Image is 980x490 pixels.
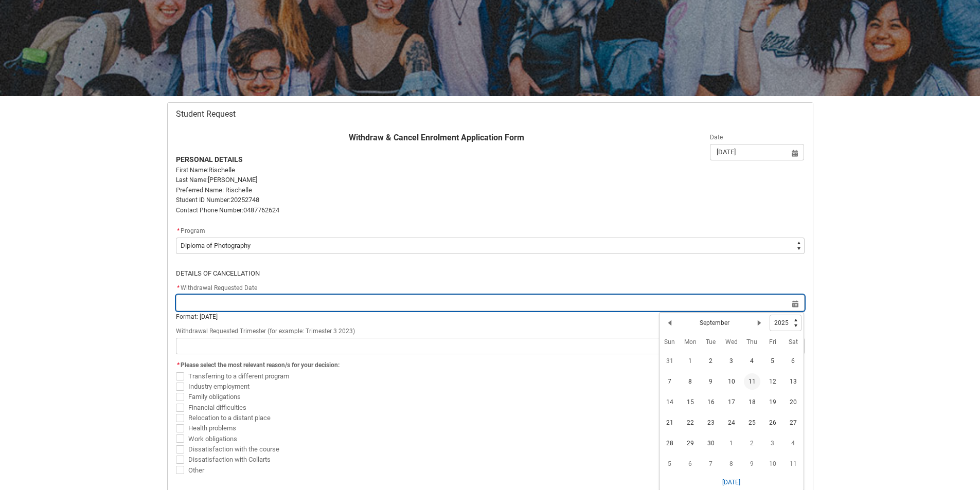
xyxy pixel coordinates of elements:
td: 2025-09-07 [660,371,680,392]
td: 2025-09-20 [783,392,804,412]
span: 14 [662,394,678,410]
span: 5 [662,456,678,472]
div: Format: [DATE] [176,312,805,321]
button: Previous Month [662,315,678,331]
abbr: required [177,361,180,369]
td: 2025-09-22 [680,412,701,433]
span: 27 [785,414,801,431]
span: 23 [703,414,719,431]
td: 2025-09-25 [742,412,762,433]
td: 2025-09-13 [783,371,804,392]
td: 2025-09-18 [742,392,762,412]
span: 16 [703,394,719,410]
td: 2025-09-15 [680,392,701,412]
span: 22 [682,414,699,431]
span: 24 [723,414,740,431]
span: 6 [682,456,699,472]
p: Rischelle [176,165,698,175]
span: Student Request [176,109,236,119]
span: Date [710,134,723,141]
span: 28 [662,435,678,451]
td: 2025-10-06 [680,453,701,474]
span: 7 [703,456,719,472]
span: Financial difficulties [188,404,246,411]
button: Next Month [751,315,768,331]
span: Other [188,466,204,474]
td: 2025-09-26 [762,412,783,433]
span: 29 [682,435,699,451]
abbr: Sunday [664,338,675,346]
td: 2025-09-23 [701,412,721,433]
span: First Name: [176,167,208,174]
td: 2025-09-21 [660,412,680,433]
td: 2025-09-16 [701,392,721,412]
td: 2025-09-03 [721,351,742,371]
td: 2025-09-01 [680,351,701,371]
td: 2025-10-08 [721,453,742,474]
span: 21 [662,414,678,431]
span: 10 [723,373,740,390]
td: 2025-08-31 [660,351,680,371]
td: 2025-09-04 [742,351,762,371]
span: 8 [682,373,699,390]
td: 2025-09-14 [660,392,680,412]
span: 11 [744,373,760,390]
td: 2025-09-12 [762,371,783,392]
span: Preferred Name: Rischelle [176,186,252,194]
h2: September [700,318,729,328]
td: 2025-10-09 [742,453,762,474]
span: 8 [723,456,740,472]
span: 4 [785,435,801,451]
span: Withdrawal Requested Trimester (for example: Trimester 3 2023) [176,328,355,335]
span: 31 [662,353,678,369]
span: 15 [682,394,699,410]
span: Family obligations [188,393,241,401]
span: Please select the most relevant reason/s for your decision: [181,361,340,369]
td: 2025-09-19 [762,392,783,412]
td: 2025-09-28 [660,433,680,453]
span: 3 [764,435,781,451]
abbr: Wednesday [725,338,738,346]
td: 2025-10-11 [783,453,804,474]
abbr: Saturday [789,338,798,346]
span: Industry employment [188,383,250,390]
span: 9 [703,373,719,390]
td: 2025-09-06 [783,351,804,371]
span: Dissatisfaction with the course [188,445,279,453]
span: Dissatisfaction with Collarts [188,456,271,463]
abbr: required [177,284,180,292]
span: 25 [744,414,760,431]
span: 1 [682,353,699,369]
span: 17 [723,394,740,410]
span: Student ID Number: [176,196,230,204]
td: 2025-09-08 [680,371,701,392]
td: 2025-10-07 [701,453,721,474]
td: 2025-09-30 [701,433,721,453]
span: 3 [723,353,740,369]
abbr: required [177,227,180,234]
span: 4 [744,353,760,369]
span: 20 [785,394,801,410]
abbr: Monday [684,338,697,346]
span: Work obligations [188,435,237,443]
span: Program [181,227,205,234]
abbr: Thursday [746,338,757,346]
span: 9 [744,456,760,472]
strong: Withdraw & Cancel Enrolment Application Form [349,133,524,142]
span: 2 [744,435,760,451]
span: Withdrawal Requested Date [176,284,257,292]
td: 2025-10-02 [742,433,762,453]
td: 2025-09-10 [721,371,742,392]
p: DETAILS OF CANCELLATION [176,268,805,279]
td: 2025-09-09 [701,371,721,392]
span: Transferring to a different program [188,372,289,380]
span: 19 [764,394,781,410]
span: 26 [764,414,781,431]
td: 2025-09-27 [783,412,804,433]
td: 2025-09-02 [701,351,721,371]
span: 7 [662,373,678,390]
span: 10 [764,456,781,472]
span: Health problems [188,424,236,432]
span: 0487762624 [243,206,279,214]
abbr: Friday [769,338,776,346]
